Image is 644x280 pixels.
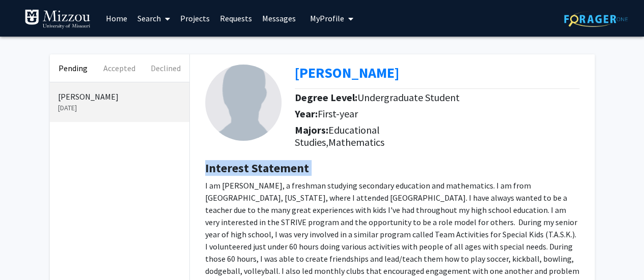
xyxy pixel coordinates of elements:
a: Projects [175,1,215,36]
b: Degree Level: [295,91,357,104]
a: Requests [215,1,257,36]
button: Accepted [96,54,143,82]
a: Home [101,1,132,36]
button: Declined [143,54,189,82]
button: Pending [50,54,96,82]
a: Opens in a new tab [295,64,399,82]
b: Year: [295,107,318,120]
span: Educational Studies, [295,123,380,148]
span: First-year [318,107,358,120]
img: ForagerOne Logo [564,11,628,27]
a: Messages [257,1,301,36]
p: [PERSON_NAME] [58,90,181,103]
span: Mathematics [328,136,384,148]
b: [PERSON_NAME] [295,64,399,82]
b: Interest Statement [205,160,309,176]
img: University of Missouri Logo [24,9,91,29]
p: [DATE] [58,103,181,113]
a: Search [132,1,175,36]
b: Majors: [295,123,328,136]
img: Profile Picture [205,65,282,141]
iframe: Chat [8,234,43,272]
span: Undergraduate Student [357,91,460,104]
span: My Profile [310,13,344,23]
